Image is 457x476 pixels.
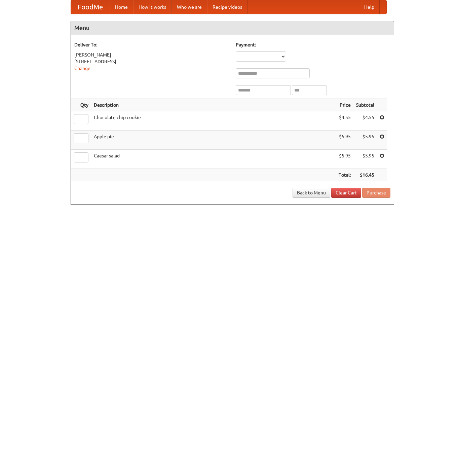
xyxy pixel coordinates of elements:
[71,0,110,14] a: FoodMe
[336,111,353,131] td: $4.55
[236,41,390,48] h5: Payment:
[293,188,330,198] a: Back to Menu
[359,0,380,14] a: Help
[353,131,377,150] td: $5.95
[336,131,353,150] td: $5.95
[71,99,91,111] th: Qty
[91,150,336,169] td: Caesar salad
[336,150,353,169] td: $5.95
[362,188,390,198] button: Purchase
[336,169,353,181] th: Total:
[91,111,336,131] td: Chocolate chip cookie
[74,41,229,48] h5: Deliver To:
[74,66,90,71] a: Change
[336,99,353,111] th: Price
[331,188,361,198] a: Clear Cart
[74,58,229,65] div: [STREET_ADDRESS]
[110,0,133,14] a: Home
[91,99,336,111] th: Description
[172,0,207,14] a: Who we are
[353,99,377,111] th: Subtotal
[91,131,336,150] td: Apple pie
[71,21,394,35] h4: Menu
[133,0,172,14] a: How it works
[353,169,377,181] th: $16.45
[74,51,229,58] div: [PERSON_NAME]
[207,0,247,14] a: Recipe videos
[353,111,377,131] td: $4.55
[353,150,377,169] td: $5.95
